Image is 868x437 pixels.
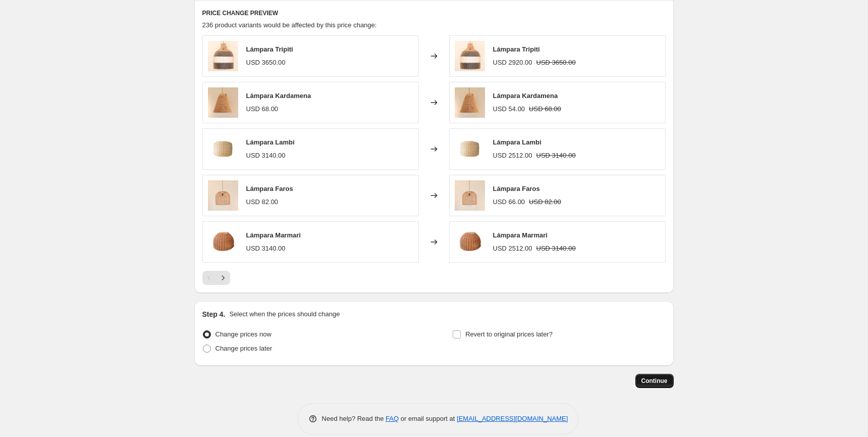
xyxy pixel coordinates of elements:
img: 4_a17ca83b-61a1-4f74-9da3-079a26c6a197_80x.png [208,180,238,211]
nav: Pagination [202,271,230,285]
img: Marmari_80x.jpg [455,227,485,257]
div: USD 2512.00 [493,151,532,161]
span: Lámpara Faros [246,185,293,192]
div: USD 3650.00 [246,58,286,68]
div: USD 3140.00 [246,151,286,161]
strike: USD 3140.00 [536,244,576,254]
button: Next [216,271,230,285]
span: or email support at [399,415,457,422]
a: [EMAIL_ADDRESS][DOMAIN_NAME] [457,415,568,422]
div: USD 54.00 [493,104,525,114]
strike: USD 82.00 [529,197,561,207]
img: 39_517e351e-6257-4472-ada1-6403cb9227f3_80x.png [455,87,485,118]
strike: USD 3650.00 [536,58,576,68]
button: Continue [635,374,674,388]
span: Change prices later [215,345,273,352]
span: Lámpara Tripiti [246,45,293,53]
h6: PRICE CHANGE PREVIEW [202,9,666,17]
img: 20_cbcb0464-8706-4e85-868c-9419a8b396d0_80x.png [208,41,238,71]
p: Select when the prices should change [229,309,340,319]
span: Need help? Read the [322,415,386,422]
span: Lámpara Marmari [246,231,301,239]
a: FAQ [386,415,399,422]
span: 236 product variants would be affected by this price change: [202,21,377,29]
span: Revert to original prices later? [465,330,553,338]
img: Marmari_80x.jpg [208,227,238,257]
div: USD 3140.00 [246,244,286,254]
span: Lámpara Lambi [246,138,295,146]
img: Lambi_80x.jpg [208,134,238,164]
span: Lámpara Tripiti [493,45,540,53]
img: Lambi_80x.jpg [455,134,485,164]
div: USD 68.00 [246,104,279,114]
img: 4_a17ca83b-61a1-4f74-9da3-079a26c6a197_80x.png [455,180,485,211]
div: USD 66.00 [493,197,525,207]
span: Lámpara Lambi [493,138,541,146]
span: Lámpara Faros [493,185,540,192]
span: Lámpara Marmari [493,231,548,239]
span: Change prices now [215,330,272,338]
span: Continue [641,377,668,385]
div: USD 82.00 [246,197,279,207]
strike: USD 68.00 [529,104,561,114]
strike: USD 3140.00 [536,151,576,161]
span: Lámpara Kardamena [493,92,558,100]
h2: Step 4. [202,309,226,319]
div: USD 2920.00 [493,58,532,68]
div: USD 2512.00 [493,244,532,254]
span: Lámpara Kardamena [246,92,311,100]
img: 39_517e351e-6257-4472-ada1-6403cb9227f3_80x.png [208,87,238,118]
img: 20_cbcb0464-8706-4e85-868c-9419a8b396d0_80x.png [455,41,485,71]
